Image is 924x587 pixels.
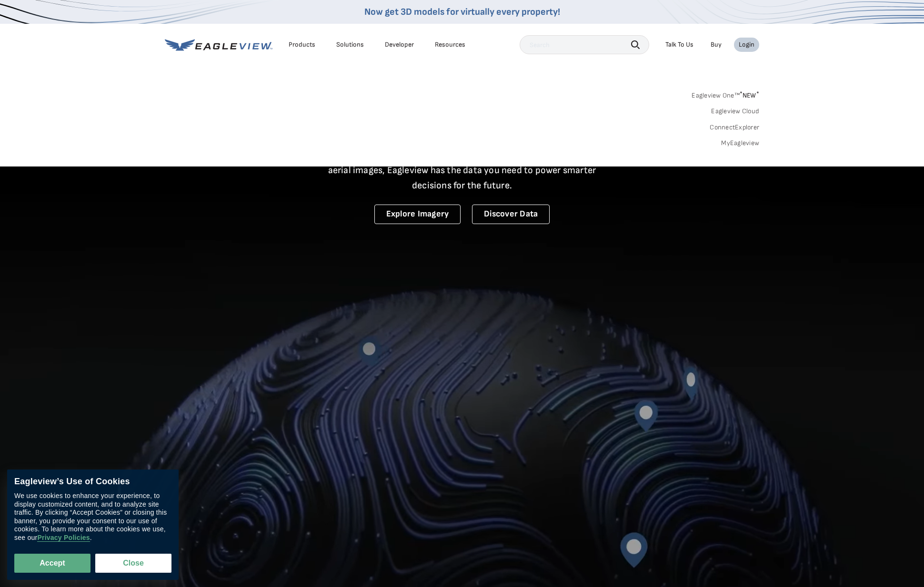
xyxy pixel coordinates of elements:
[37,534,90,542] a: Privacy Policies
[710,123,759,132] a: ConnectExplorer
[739,40,754,49] div: Login
[14,477,171,487] div: Eagleview’s Use of Cookies
[95,554,171,573] button: Close
[711,107,759,116] a: Eagleview Cloud
[364,6,560,18] a: Now get 3D models for virtually every property!
[385,40,414,49] a: Developer
[665,40,693,49] div: Talk To Us
[435,40,465,49] div: Resources
[14,492,171,542] div: We use cookies to enhance your experience, to display customized content, and to analyze site tra...
[740,91,759,99] span: NEW
[692,88,759,99] a: Eagleview One™*NEW*
[14,554,90,573] button: Accept
[472,205,550,224] a: Discover Data
[336,40,364,49] div: Solutions
[374,205,461,224] a: Explore Imagery
[520,35,649,54] input: Search
[289,40,315,49] div: Products
[711,40,722,49] a: Buy
[316,147,608,193] p: A new era starts here. Built on more than 3.5 billion high-resolution aerial images, Eagleview ha...
[721,139,759,147] a: MyEagleview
